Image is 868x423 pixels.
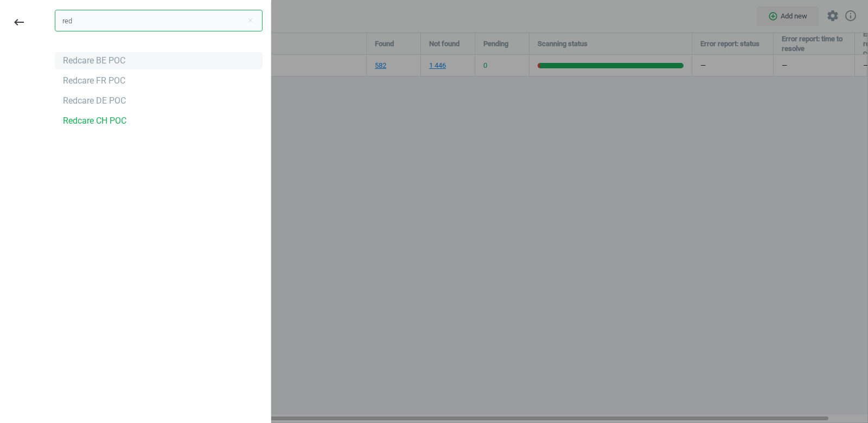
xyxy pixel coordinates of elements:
[63,115,126,127] div: Redcare CH POC
[63,75,125,87] div: Redcare FR POC
[12,16,25,29] i: keyboard_backspace
[7,10,31,35] button: keyboard_backspace
[63,95,126,107] div: Redcare DE POC
[55,10,263,31] input: Search campaign
[63,55,125,67] div: Redcare BE POC
[242,16,258,25] button: Close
